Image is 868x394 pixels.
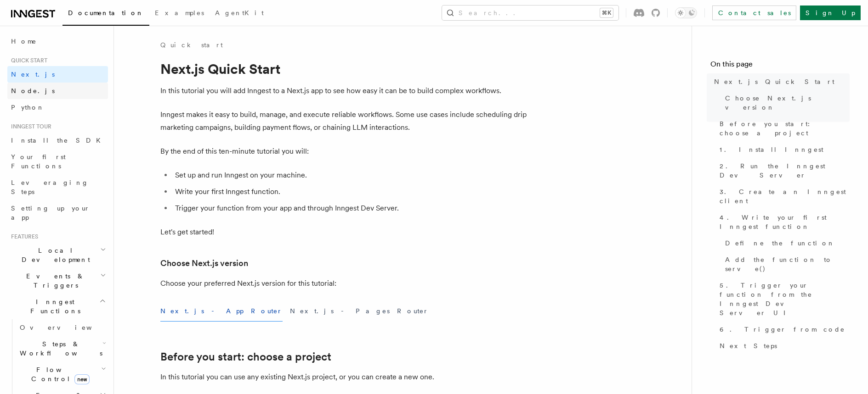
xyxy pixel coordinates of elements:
[160,301,283,322] button: Next.js - App Router
[172,169,528,182] li: Set up and run Inngest on your machine.
[716,277,850,321] a: 5. Trigger your function from the Inngest Dev Server UI
[716,141,850,158] a: 1. Install Inngest
[7,123,51,130] span: Inngest tour
[172,185,528,198] li: Write your first Inngest function.
[800,6,861,20] a: Sign Up
[600,8,613,17] kbd: ⌘K
[7,200,108,226] a: Setting up your app
[7,33,108,50] a: Home
[716,183,850,209] a: 3. Create an Inngest client
[11,37,37,46] span: Home
[7,297,99,316] span: Inngest Functions
[155,9,204,17] span: Examples
[716,321,850,338] a: 6. Trigger from code
[20,324,114,331] span: Overview
[16,361,108,387] button: Flow Controlnew
[16,319,108,336] a: Overview
[720,187,850,205] span: 3. Create an Inngest client
[11,104,45,111] span: Python
[290,301,429,322] button: Next.js - Pages Router
[11,153,66,170] span: Your first Functions
[160,40,223,50] a: Quick start
[160,145,528,158] p: By the end of this ten-minute tutorial you will:
[160,277,528,290] p: Choose your preferred Next.js version for this tutorial:
[7,233,38,240] span: Features
[62,3,149,26] a: Documentation
[11,179,89,195] span: Leveraging Steps
[7,246,100,264] span: Local Development
[160,108,528,134] p: Inngest makes it easy to build, manage, and execute reliable workflows. Some use cases include sc...
[210,3,269,25] a: AgentKit
[7,242,108,268] button: Local Development
[721,251,850,277] a: Add the function to serve()
[7,57,47,64] span: Quick start
[720,325,845,334] span: 6. Trigger from code
[716,158,850,183] a: 2. Run the Inngest Dev Server
[721,235,850,251] a: Define the function
[725,239,835,248] span: Define the function
[74,374,90,384] span: new
[160,61,528,77] h1: Next.js Quick Start
[721,90,850,116] a: Choose Next.js version
[149,3,210,25] a: Examples
[725,94,850,112] span: Choose Next.js version
[710,59,850,73] h4: On this page
[710,73,850,90] a: Next.js Quick Start
[11,137,106,144] span: Install the SDK
[11,205,90,221] span: Setting up your app
[7,132,108,149] a: Install the SDK
[172,202,528,215] li: Trigger your function from your app and through Inngest Dev Server.
[720,341,777,350] span: Next Steps
[160,84,528,97] p: In this tutorial you will add Inngest to a Next.js app to see how easy it can be to build complex...
[720,145,823,154] span: 1. Install Inngest
[716,116,850,141] a: Before you start: choose a project
[215,9,264,17] span: AgentKit
[160,350,331,363] a: Before you start: choose a project
[68,9,144,17] span: Documentation
[7,174,108,200] a: Leveraging Steps
[720,213,850,231] span: 4. Write your first Inngest function
[7,99,108,116] a: Python
[160,226,528,239] p: Let's get started!
[11,87,55,94] span: Node.js
[16,339,102,358] span: Steps & Workflows
[7,83,108,99] a: Node.js
[720,161,850,180] span: 2. Run the Inngest Dev Server
[11,71,55,78] span: Next.js
[720,281,850,317] span: 5. Trigger your function from the Inngest Dev Server UI
[725,255,850,273] span: Add the function to serve()
[7,66,108,83] a: Next.js
[714,77,834,86] span: Next.js Quick Start
[7,272,100,290] span: Events & Triggers
[7,294,108,319] button: Inngest Functions
[675,7,697,18] button: Toggle dark mode
[442,6,618,20] button: Search...⌘K
[7,149,108,174] a: Your first Functions
[160,257,248,270] a: Choose Next.js version
[16,336,108,361] button: Steps & Workflows
[712,6,796,20] a: Contact sales
[716,338,850,354] a: Next Steps
[716,209,850,235] a: 4. Write your first Inngest function
[160,371,528,383] p: In this tutorial you can use any existing Next.js project, or you can create a new one.
[720,119,850,138] span: Before you start: choose a project
[7,268,108,294] button: Events & Triggers
[16,365,101,383] span: Flow Control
